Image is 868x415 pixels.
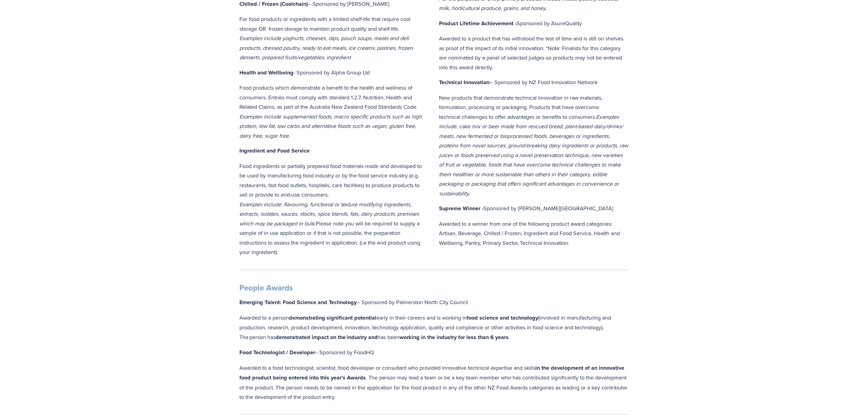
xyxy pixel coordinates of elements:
[439,204,629,214] p: Sponsored by [PERSON_NAME][GEOGRAPHIC_DATA]
[240,363,629,402] p: Awarded to a food technologist, scientist, food developer or consultant who provided innovative t...
[289,314,377,322] strong: demonstrating significant potential
[240,68,429,78] p: - Sponsored by Alpha Group Ltd
[439,34,629,72] p: Awarded to a product that has withstood the test of time and is still on shelves as proof of the ...
[240,282,293,293] strong: People Awards
[240,298,357,306] strong: Emerging Talent: Food Science and Technology
[439,78,490,86] strong: Technical Innovation
[240,113,424,139] em: Examples include supplemented foods, macro specific products such as high protein, low fat, low c...
[439,19,517,27] strong: Product Lifetime Achievement -
[240,83,429,140] p: Food products which demonstrate a benefit to the health and wellness of consumers. Entries must c...
[240,348,629,358] p: – Sponsored by FoodHQ
[439,19,629,29] p: Sponsored by AsureQuality
[276,333,378,341] strong: demonstrated impact on the industry and
[240,69,294,77] strong: Health and Wellbeing
[439,204,484,212] strong: Supreme Winner -
[400,333,509,341] strong: working in the industry for less than 6 years
[240,313,629,342] p: Awarded to a person early in their careers and is working in (involved in manufacturing and produ...
[439,77,629,87] p: – Sponsored by NZ Food Innovation Network
[240,34,415,61] em: Examples include yoghurts, cheeses, dips, pouch soups, meats and deli products, dressed poultry, ...
[467,314,538,322] strong: food science and technology
[240,14,429,62] p: For food products or ingredients with a limited shelf-life that require cool storage OR frozen st...
[240,201,421,227] em: Examples include: flavouring, functional or texture modifying ingredients, extracts, isolates, sa...
[240,147,310,155] strong: Ingredient and Food Service
[439,219,629,248] p: Awarded to a winner from one of the following product award categories: Artisan, Beverage, Chille...
[240,297,629,307] p: – Sponsored by Palmerston North City Council
[439,93,629,198] p: New products that demonstrate technical innovation in raw materials, formulation, processing or p...
[240,348,315,356] strong: Food Technologist / Developer
[240,161,429,257] p: Food ingredients or partially prepared food materials made and developed to be used by manufactur...
[439,113,630,197] em: Examples include: cake mix or beer made from rescued bread, plant-based dairy/drinks/ meats, new ...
